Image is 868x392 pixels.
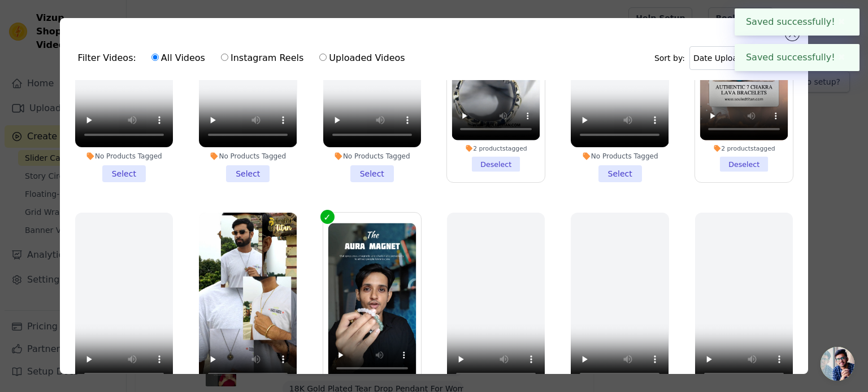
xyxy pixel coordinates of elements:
div: 2 products tagged [700,144,788,152]
div: No Products Tagged [75,152,173,161]
a: Open chat [821,347,854,381]
div: Filter Videos: [78,45,411,71]
label: All Videos [151,51,206,65]
div: 2 products tagged [452,144,540,152]
label: Instagram Reels [220,51,304,65]
button: Close [835,15,848,29]
div: Sort by: [654,46,791,70]
button: Close [835,51,848,64]
div: Saved successfully! [735,8,860,36]
div: No Products Tagged [571,152,669,161]
div: No Products Tagged [323,152,421,161]
div: No Products Tagged [199,152,297,161]
label: Uploaded Videos [319,51,405,65]
div: Saved successfully! [735,44,860,71]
